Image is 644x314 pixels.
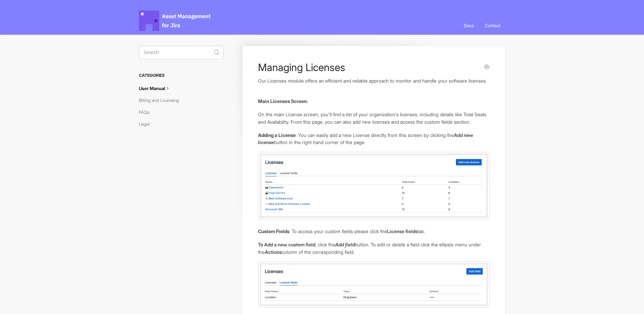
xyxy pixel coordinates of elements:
strong: Custom Fields [258,228,289,234]
p: : You can easily add a new License directly from this screen by clicking the button in the right ... [258,132,489,146]
a: Print this Article [484,64,490,71]
input: Search [139,46,223,59]
a: FAQs [139,107,154,118]
img: file-MqFPEDZttU.jpg [258,261,489,307]
b: To Add a new custom field [258,242,315,247]
b: Actions [265,249,282,255]
img: file-42Hoaol4Sj.jpg [258,152,489,220]
p: : To access your custom fields please click the tab. [258,228,489,235]
p: On the main License screen, you'll find a list of your organization's licenses, including details... [258,111,489,125]
b: Add field [335,242,355,247]
a: Legal [139,119,155,129]
span: Asset Management for Jira Docs [139,11,211,31]
strong: Main Licenses Screen: [258,98,308,104]
a: User Manual [139,83,176,94]
h3: Categories [139,69,223,82]
b: License fields [387,228,418,234]
p: Our Licenses module offers an efficient and reliable approach to monitor and handle your software... [258,77,489,85]
a: Docs [459,16,479,35]
a: Contact [480,16,505,35]
strong: Adding a License [258,132,296,138]
p: , click the button. To edit or delete a field click the ellipsis menu under the column of the cor... [258,241,489,256]
h1: Managing Licenses [258,61,479,73]
a: Billing and Licensing [139,95,184,106]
